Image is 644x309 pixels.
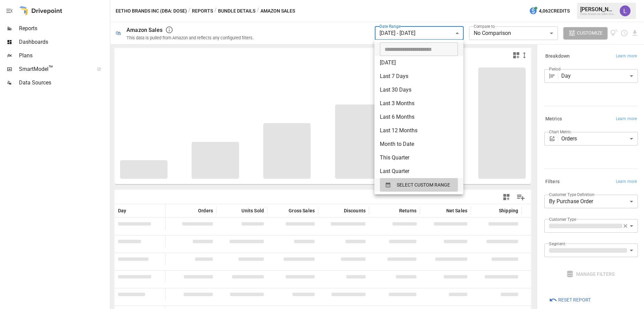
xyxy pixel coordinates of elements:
li: Last 30 Days [374,83,463,97]
li: This Quarter [374,151,463,165]
span: SELECT CUSTOM RANGE [397,181,450,189]
button: SELECT CUSTOM RANGE [380,178,458,192]
li: [DATE] [374,56,463,70]
li: Last 3 Months [374,97,463,110]
li: Month to Date [374,137,463,151]
li: Last 12 Months [374,124,463,137]
li: Last 7 Days [374,70,463,83]
li: Last 6 Months [374,110,463,124]
li: Last Quarter [374,165,463,178]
